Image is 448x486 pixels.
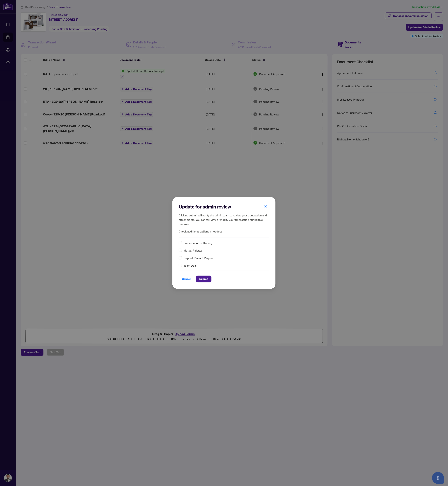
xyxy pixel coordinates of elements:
[179,213,269,226] h5: Clicking submit will notify the admin team to review your transaction and attachments. You can st...
[182,276,191,282] span: Cancel
[179,204,269,210] h2: Update for admin review
[199,276,208,282] span: Submit
[184,241,212,245] span: Confirmation of Closing
[196,276,212,282] button: Submit
[184,248,203,253] span: Mutual Release
[264,205,267,208] span: close
[179,276,194,282] button: Cancel
[184,256,214,260] span: Deposit Receipt Request
[179,229,269,234] span: Check additional options if needed:
[432,472,444,484] button: Open asap
[184,263,196,268] span: Team Deal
